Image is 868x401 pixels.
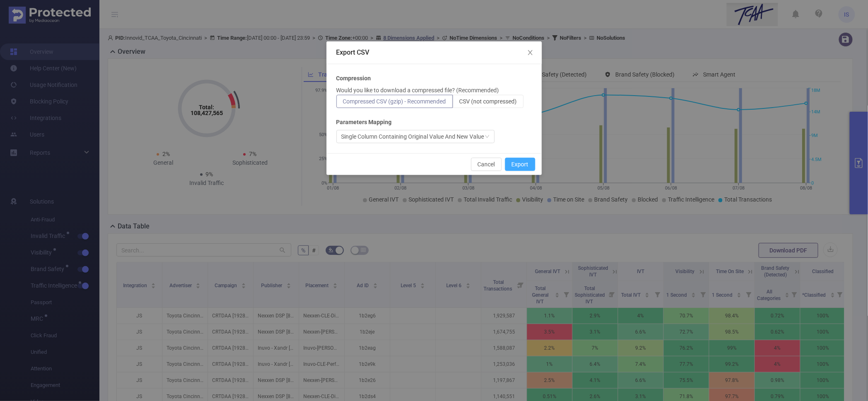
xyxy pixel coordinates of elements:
[527,49,534,56] i: icon: close
[336,48,532,57] div: Export CSV
[341,130,484,143] div: Single Column Containing Original Value And New Value
[336,74,371,83] b: Compression
[519,41,542,65] button: Close
[336,86,499,95] p: Would you like to download a compressed file? (Recommended)
[505,158,535,171] button: Export
[485,134,490,140] i: icon: down
[343,98,446,105] span: Compressed CSV (gzip) - Recommended
[459,98,517,105] span: CSV (not compressed)
[336,118,392,127] b: Parameters Mapping
[471,158,502,171] button: Cancel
